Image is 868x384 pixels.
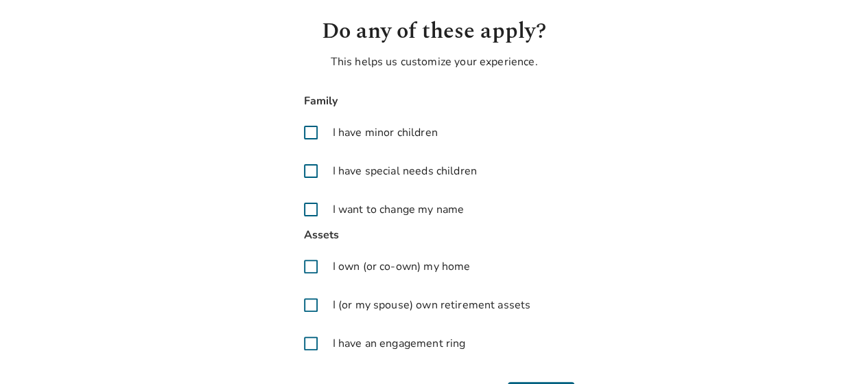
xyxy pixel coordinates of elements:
span: I (or my spouse) own retirement assets [333,297,531,313]
span: I want to change my name [333,201,465,218]
span: I have minor children [333,124,438,141]
span: I own (or co-own) my home [333,258,471,275]
span: I have special needs children [333,163,477,179]
p: This helps us customize your experience. [294,54,574,70]
iframe: Chat Widget [799,318,868,384]
h1: Do any of these apply? [294,15,574,48]
span: Family [294,92,574,111]
span: I have an engagement ring [333,335,466,352]
span: Assets [294,226,574,245]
